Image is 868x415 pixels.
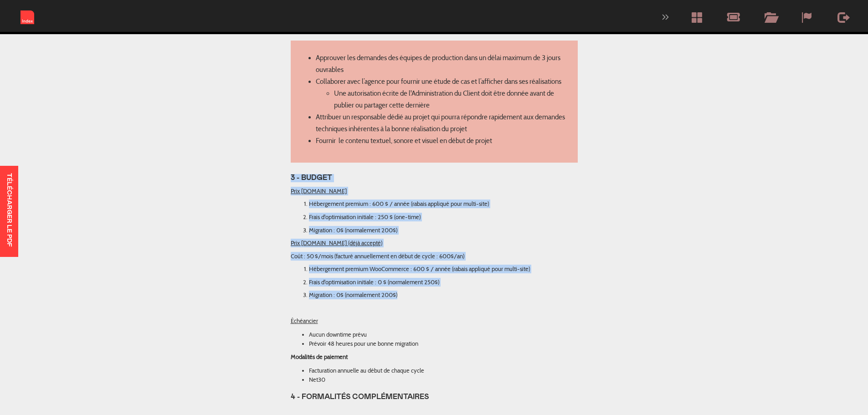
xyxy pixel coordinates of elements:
[291,239,382,246] span: Prix [DOMAIN_NAME] (déjà accepté)
[316,135,571,147] li: Fournir le contenu textuel, sonore et visuel en début de projet
[309,226,578,235] li: Migration : 0$ (normalement 200$)
[309,366,578,375] li: Facturation annuelle au début de chaque cycle
[309,330,578,339] li: Aucun downtime prévu
[316,52,571,76] li: Approuver les demandes des équipes de production dans un délai maximum de 3 jours ouvrables
[291,393,429,400] strong: 4 - FORMALITÉS COMPLÉMENTAIRES
[291,353,348,360] strong: Modalités de paiement
[316,111,571,135] li: Attribuer un responsable dédié au projet qui pourra répondre rapidement aux demandes techniques i...
[291,317,318,324] span: Échéancier
[309,265,578,273] p: Hébergement premium WooCommerce : 600 $ / année (rabais appliqué pour multi-site)
[309,291,578,299] li: Migration : 0$ (normalement 200$)
[309,339,578,348] li: Prévoir 48 heures pour une bonne migration
[291,187,347,195] span: Prix [DOMAIN_NAME]
[316,76,571,111] li: Collaborer avec l’agence pour fournir une étude de cas et l’afficher dans ses réalisations
[309,200,578,208] p: Hébergement premium : 600 $ / année (rabais appliqué pour multi-site)
[334,87,571,111] li: Une autorisation écrite de l'Administration du Client doit être donnée avant de publier ou partag...
[291,174,332,181] strong: 3 - BUDGET
[291,252,578,261] p: Coût : 50 $/mois (facturé annuellement en début de cycle : 600$/an)
[309,278,578,287] p: Frais d'optimisation initiale : 0 $ (normalement 250$)
[309,213,578,221] p: Frais d'optimisation initiale : 250 $ (one-time)
[21,10,34,24] img: iwm-logo-2018.png
[309,375,578,384] li: Net30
